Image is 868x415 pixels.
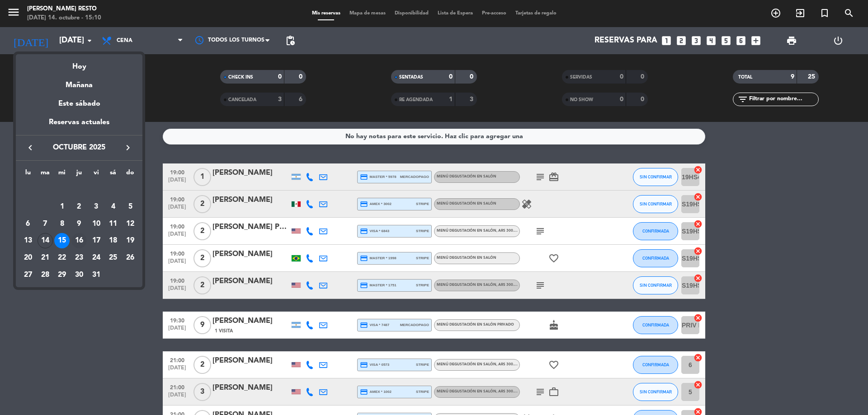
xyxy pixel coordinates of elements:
[71,249,88,266] td: 23 de octubre de 2025
[105,249,122,266] td: 25 de octubre de 2025
[19,266,37,284] td: 27 de octubre de 2025
[19,168,37,182] th: lunes
[53,168,71,182] th: miércoles
[122,232,139,249] td: 19 de octubre de 2025
[71,199,87,214] div: 2
[19,215,37,233] td: 6 de octubre de 2025
[37,232,54,249] td: 14 de octubre de 2025
[105,215,122,233] td: 11 de octubre de 2025
[123,216,138,232] div: 12
[20,216,36,232] div: 6
[88,266,105,284] td: 31 de octubre de 2025
[38,142,120,154] span: octubre 2025
[38,250,53,266] div: 21
[89,267,104,283] div: 31
[37,266,54,284] td: 28 de octubre de 2025
[53,198,71,215] td: 1 de octubre de 2025
[20,233,36,248] div: 13
[89,216,104,232] div: 10
[105,232,122,249] td: 18 de octubre de 2025
[89,233,104,248] div: 17
[120,142,136,154] button: keyboard_arrow_right
[54,267,70,283] div: 29
[19,249,37,266] td: 20 de octubre de 2025
[16,54,142,73] div: Hoy
[71,233,87,248] div: 16
[122,198,139,215] td: 5 de octubre de 2025
[37,215,54,233] td: 7 de octubre de 2025
[38,233,53,248] div: 14
[20,267,36,283] div: 27
[71,198,88,215] td: 2 de octubre de 2025
[105,168,122,182] th: sábado
[71,250,87,266] div: 23
[71,216,87,232] div: 9
[105,216,121,232] div: 11
[105,233,121,248] div: 18
[53,232,71,249] td: 15 de octubre de 2025
[105,199,121,214] div: 4
[122,215,139,233] td: 12 de octubre de 2025
[16,73,142,91] div: Mañana
[89,199,104,214] div: 3
[38,267,53,283] div: 28
[88,249,105,266] td: 24 de octubre de 2025
[122,249,139,266] td: 26 de octubre de 2025
[19,181,139,198] td: OCT.
[53,215,71,233] td: 8 de octubre de 2025
[37,249,54,266] td: 21 de octubre de 2025
[123,233,138,248] div: 19
[71,215,88,233] td: 9 de octubre de 2025
[22,142,38,154] button: keyboard_arrow_left
[54,216,70,232] div: 8
[53,266,71,284] td: 29 de octubre de 2025
[25,142,36,153] i: keyboard_arrow_left
[71,168,88,182] th: jueves
[53,249,71,266] td: 22 de octubre de 2025
[54,250,70,266] div: 22
[123,199,138,214] div: 5
[88,198,105,215] td: 3 de octubre de 2025
[88,168,105,182] th: viernes
[16,117,142,135] div: Reservas actuales
[105,198,122,215] td: 4 de octubre de 2025
[19,232,37,249] td: 13 de octubre de 2025
[88,215,105,233] td: 10 de octubre de 2025
[105,250,121,266] div: 25
[38,216,53,232] div: 7
[123,142,133,153] i: keyboard_arrow_right
[16,91,142,117] div: Este sábado
[88,232,105,249] td: 17 de octubre de 2025
[54,199,70,214] div: 1
[71,266,88,284] td: 30 de octubre de 2025
[123,250,138,266] div: 26
[89,250,104,266] div: 24
[20,250,36,266] div: 20
[71,267,87,283] div: 30
[37,168,54,182] th: martes
[71,232,88,249] td: 16 de octubre de 2025
[122,168,139,182] th: domingo
[54,233,70,248] div: 15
